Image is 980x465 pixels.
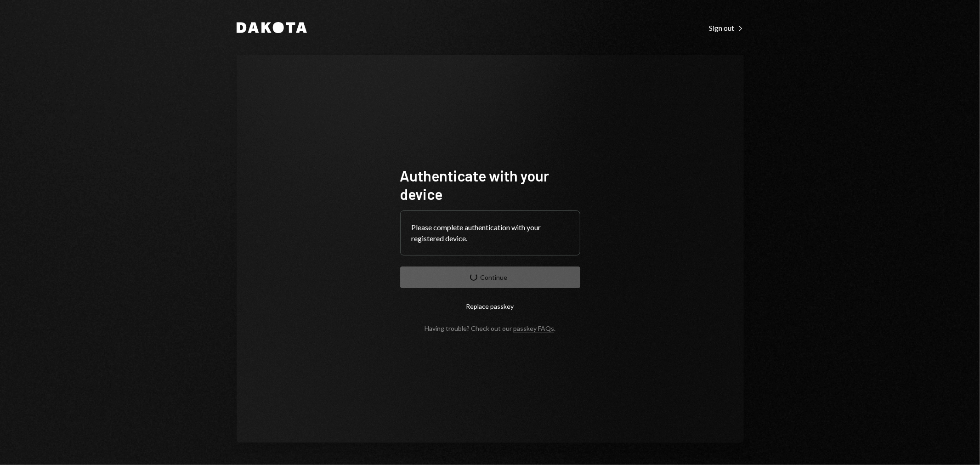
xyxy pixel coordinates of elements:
button: Replace passkey [400,295,580,317]
div: Sign out [709,23,744,33]
a: Sign out [709,23,744,33]
div: Please complete authentication with your registered device. [412,222,569,244]
a: passkey FAQs [513,324,554,333]
div: Having trouble? Check out our . [425,324,555,332]
h1: Authenticate with your device [400,166,580,203]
